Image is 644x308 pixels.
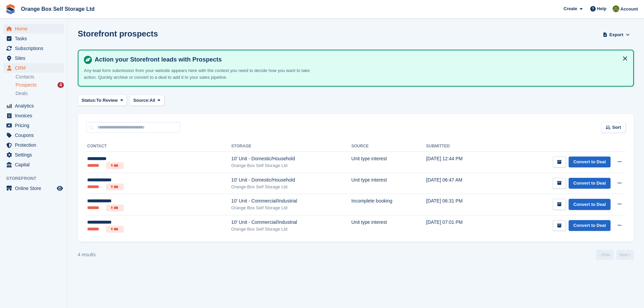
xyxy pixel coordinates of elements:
[620,6,638,13] span: Account
[426,141,493,152] th: Submitted
[3,24,64,33] a: menu
[15,160,55,169] span: Capital
[15,184,55,193] span: Online Store
[3,150,64,160] a: menu
[610,31,623,38] span: Export
[426,194,493,215] td: [DATE] 06:31 PM
[601,29,631,40] button: Export
[426,152,493,173] td: [DATE] 12:44 PM
[57,82,64,88] div: 4
[351,152,426,173] td: Unit type interest
[15,63,55,73] span: CRM
[564,5,577,12] span: Create
[3,131,64,140] a: menu
[16,90,28,97] span: Deals
[3,63,64,73] a: menu
[3,111,64,120] a: menu
[351,141,426,152] th: Source
[3,121,64,130] a: menu
[16,81,64,89] a: Prospects 4
[150,97,156,104] span: All
[15,111,55,120] span: Invoices
[15,24,55,33] span: Home
[6,175,67,182] span: Storefront
[3,44,64,53] a: menu
[3,53,64,63] a: menu
[351,173,426,194] td: Unit type interest
[613,5,619,12] img: Pippa White
[569,199,611,210] a: Convert to Deal
[426,173,493,194] td: [DATE] 06:47 AM
[16,82,37,88] span: Prospects
[3,101,64,111] a: menu
[231,205,351,211] div: Orange Box Self Storage Ltd
[15,150,55,160] span: Settings
[231,219,351,226] div: 10' Unit - Commercial/Industrial
[15,140,55,150] span: Protection
[3,34,64,43] a: menu
[96,97,118,104] span: To Review
[15,34,55,43] span: Tasks
[612,124,621,131] span: Sort
[15,121,55,130] span: Pricing
[616,250,634,260] a: Next
[5,4,16,14] img: stora-icon-8386f47178a22dfd0bd8f6a31ec36ba5ce8667c1dd55bd0f319d3a0aa187defe.svg
[81,97,96,104] span: Status:
[231,226,351,233] div: Orange Box Self Storage Ltd
[231,162,351,169] div: Orange Box Self Storage Ltd
[426,215,493,236] td: [DATE] 07:01 PM
[231,184,351,190] div: Orange Box Self Storage Ltd
[129,95,164,106] button: Source: All
[3,184,64,193] a: menu
[92,56,628,64] h4: Action your Storefront leads with Prospects
[3,140,64,150] a: menu
[3,160,64,169] a: menu
[78,29,158,38] h1: Storefront prospects
[86,141,231,152] th: Contact
[351,194,426,215] td: Incomplete booking
[16,90,64,97] a: Deals
[231,155,351,162] div: 10' Unit - Domestic/Household
[595,250,635,260] nav: Page
[231,197,351,205] div: 10' Unit - Commercial/Industrial
[596,250,614,260] a: Previous
[78,251,96,258] div: 4 results
[18,3,97,15] a: Orange Box Self Storage Ltd
[15,101,55,111] span: Analytics
[78,95,127,106] button: Status: To Review
[351,215,426,236] td: Unit type interest
[569,178,611,189] a: Convert to Deal
[15,131,55,140] span: Coupons
[597,5,606,12] span: Help
[231,141,351,152] th: Storage
[231,176,351,184] div: 10' Unit - Domestic/Household
[15,44,55,53] span: Subscriptions
[15,53,55,63] span: Sites
[84,67,320,80] p: Any lead form submission from your website appears here with the context you need to decide how y...
[56,184,64,192] a: Preview store
[133,97,149,104] span: Source:
[16,74,64,80] a: Contacts
[569,220,611,231] a: Convert to Deal
[569,157,611,168] a: Convert to Deal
